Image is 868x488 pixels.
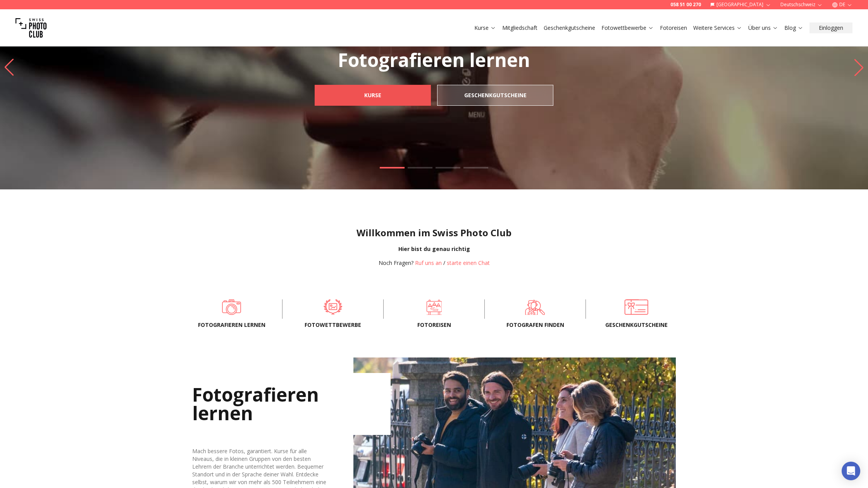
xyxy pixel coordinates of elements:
[379,259,413,266] span: Noch Fragen?
[194,321,270,329] span: Fotografieren lernen
[670,2,701,8] a: 058 51 00 270
[601,24,654,32] a: Fotowettbewerbe
[541,22,598,33] button: Geschenkgutscheine
[464,91,527,99] b: Geschenkgutscheine
[598,22,657,33] button: Fotowettbewerbe
[6,245,862,253] div: Hier bist du genau richtig
[690,22,745,33] button: Weitere Services
[693,24,742,32] a: Weitere Services
[415,259,442,266] a: Ruf uns an
[6,227,862,239] h1: Willkommen im Swiss Photo Club
[379,259,490,267] div: /
[474,24,496,32] a: Kurse
[315,85,431,106] a: Kurse
[192,373,391,435] h2: Fotografieren lernen
[748,24,778,32] a: Über uns
[295,321,371,329] span: Fotowettbewerbe
[194,299,270,315] a: Fotografieren lernen
[657,22,690,33] button: Fotoreisen
[660,24,687,32] a: Fotoreisen
[396,299,472,315] a: Fotoreisen
[497,321,573,329] span: Fotografen finden
[598,321,674,329] span: Geschenkgutscheine
[396,321,472,329] span: Fotoreisen
[784,24,803,32] a: Blog
[471,22,499,33] button: Kurse
[842,462,860,480] div: Open Intercom Messenger
[15,12,46,43] img: Swiss photo club
[499,22,541,33] button: Mitgliedschaft
[295,299,371,315] a: Fotowettbewerbe
[745,22,781,33] button: Über uns
[447,259,490,267] button: starte einen Chat
[364,91,381,99] b: Kurse
[544,24,595,32] a: Geschenkgutscheine
[298,51,570,69] p: Fotografieren lernen
[809,22,852,33] button: Einloggen
[502,24,537,32] a: Mitgliedschaft
[598,299,674,315] a: Geschenkgutscheine
[497,299,573,315] a: Fotografen finden
[781,22,806,33] button: Blog
[437,85,553,106] a: Geschenkgutscheine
